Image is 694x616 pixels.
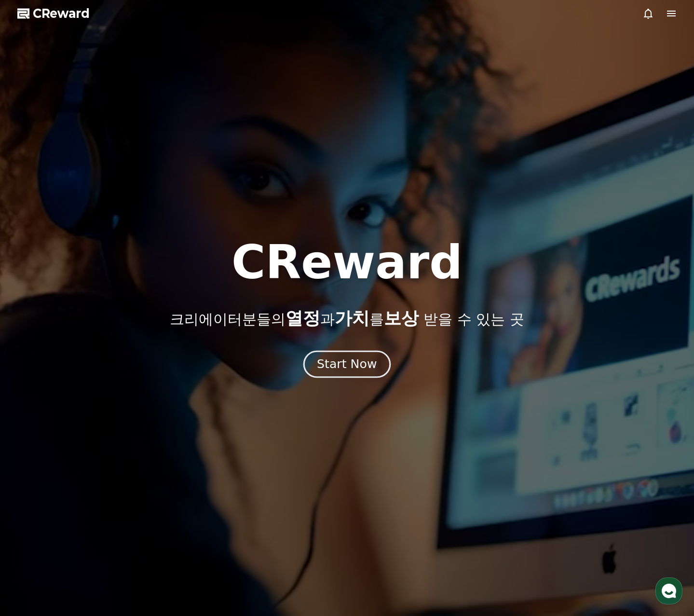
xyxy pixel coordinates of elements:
span: CReward [33,6,90,21]
span: 홈 [30,320,36,328]
a: Start Now [305,361,389,370]
a: CReward [17,6,90,21]
a: 설정 [124,306,185,330]
h1: CReward [231,239,463,286]
a: 대화 [64,306,124,330]
div: Start Now [317,356,377,372]
span: 대화 [88,321,100,329]
button: Start Now [303,350,391,378]
a: 홈 [3,306,64,330]
p: 크리에이터분들의 과 를 받을 수 있는 곳 [170,309,524,328]
span: 열정 [286,308,320,328]
span: 가치 [335,308,369,328]
span: 설정 [149,320,161,328]
span: 보상 [384,308,419,328]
